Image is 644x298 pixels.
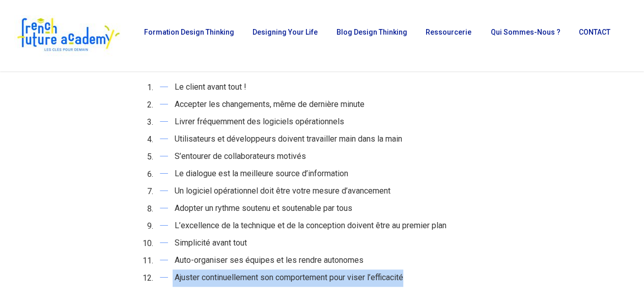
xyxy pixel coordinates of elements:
[155,252,504,269] li: Auto-organiser ses équipes et les rendre autonomes
[144,28,234,36] span: Formation Design Thinking
[155,114,504,131] li: Livrer fréquemment des logiciels opérationnels
[155,148,504,166] li: S’entourer de collaborateurs motivés
[253,28,318,36] span: Designing Your Life
[155,200,504,218] li: Adopter un rythme soutenu et soutenable par tous
[579,28,610,36] span: CONTACT
[139,29,237,43] a: Formation Design Thinking
[421,29,475,43] a: Ressourcerie
[337,28,407,36] span: Blog Design Thinking
[155,269,504,287] li: Ajuster continuellement son comportement pour viser l’efficacité
[155,183,504,200] li: Un logiciel opérationnel doit être votre mesure d’avancement
[155,131,504,148] li: Utilisateurs et développeurs doivent travailler main dans la main
[155,235,504,252] li: Simplicité avant tout
[426,28,471,36] span: Ressourcerie
[155,79,504,96] li: Le client avant tout !
[155,96,504,114] li: Accepter les changements, même de dernière minute
[14,15,122,56] img: French Future Academy
[155,218,504,235] li: L’excellence de la technique et de la conception doivent être au premier plan
[574,29,614,43] a: CONTACT
[490,28,560,36] span: Qui sommes-nous ?
[331,29,410,43] a: Blog Design Thinking
[155,166,504,183] li: Le dialogue est la meilleure source d’information
[485,29,563,43] a: Qui sommes-nous ?
[247,29,321,43] a: Designing Your Life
